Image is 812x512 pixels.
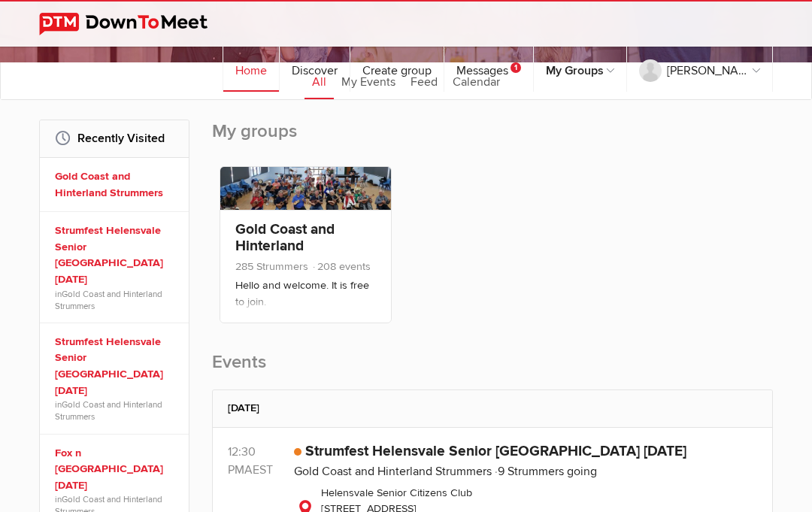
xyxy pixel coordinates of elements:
h2: My groups [212,120,773,159]
a: Gold Coast and Hinterland Strummers [55,289,162,311]
a: Create group [350,47,444,92]
a: Gold Coast and Hinterland Strummers [55,168,178,201]
a: Discover [280,47,350,92]
span: 9 Strummers going [495,464,597,479]
span: 285 Strummers [235,260,308,273]
h2: Events [212,350,773,389]
a: Home [223,47,279,92]
a: Gold Coast and Hinterland Strummers [235,220,335,271]
a: Strumfest Helensvale Senior [GEOGRAPHIC_DATA] [DATE] [55,223,178,287]
a: Strumfest Helensvale Senior [GEOGRAPHIC_DATA] [DATE] [305,442,686,460]
img: DownToMeet [39,13,231,35]
a: Strumfest Helensvale Senior [GEOGRAPHIC_DATA] [DATE] [55,334,178,398]
span: 1 [511,62,521,73]
a: Fox n [GEOGRAPHIC_DATA] [DATE] [55,445,178,494]
a: Gold Coast and Hinterland Strummers [294,464,492,479]
span: Australia/Brisbane [244,462,273,477]
span: in [55,288,178,312]
div: 12:30 PM [228,443,294,479]
h2: Recently Visited [55,120,174,156]
a: [PERSON_NAME] [627,47,772,92]
a: Gold Coast and Hinterland Strummers [55,399,162,422]
span: 208 events [311,260,371,273]
span: in [55,398,178,423]
p: Hello and welcome. It is free to join. Events are "announced" with invitations sent out to member... [235,277,376,353]
a: Messages1 [444,47,533,92]
h2: [DATE] [228,390,757,426]
a: My Groups [534,47,626,92]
